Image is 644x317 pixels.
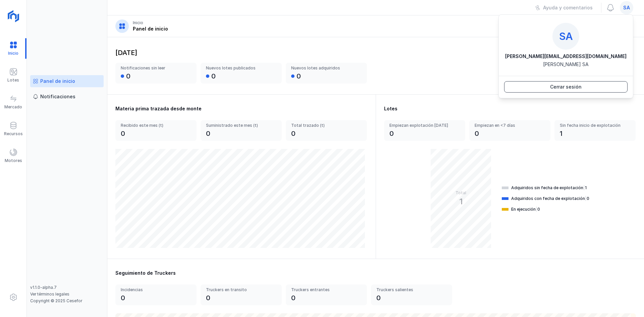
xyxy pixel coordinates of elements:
[211,71,216,81] div: 0
[623,4,630,11] span: sa
[384,105,636,112] div: Lotes
[115,63,197,84] a: Notificaciones sin leer0
[505,53,627,60] div: [PERSON_NAME][EMAIL_ADDRESS][DOMAIN_NAME]
[121,293,125,303] div: 0
[7,77,19,83] div: Lotes
[504,81,628,93] button: Cerrar sesión
[291,129,296,138] div: 0
[121,129,125,138] div: 0
[376,293,381,303] div: 0
[115,270,636,276] div: Seguimiento de Truckers
[115,105,368,112] div: Materia prima trazada desde monte
[384,120,465,141] a: Empiezan explotación [DATE]0
[376,287,439,293] div: Truckers salientes
[371,284,452,305] a: Truckers salientes0
[30,292,69,297] a: Ver términos legales
[133,20,143,25] div: Inicio
[121,287,184,293] div: Incidencias
[389,123,452,128] div: Empiezan explotación [DATE]
[536,207,537,212] span: |
[115,284,197,305] a: Incidencias0
[585,196,587,201] span: |
[30,285,104,290] div: v1.1.0-alpha.7
[511,196,589,201] div: Adquiridos con fecha de explotación 0
[469,120,550,141] a: Empiezan en <7 días0
[550,84,582,90] div: Cerrar sesión
[40,93,75,100] div: Notificaciones
[286,284,367,305] a: Truckers entrantes0
[291,287,354,293] div: Truckers entrantes
[543,61,589,68] div: [PERSON_NAME] SA
[30,298,104,304] div: Copyright © 2025 Cesefor
[40,78,75,85] div: Panel de inicio
[121,65,184,71] div: Notificaciones sin leer
[286,63,367,84] a: Nuevos lotes adquiridos0
[475,129,479,138] div: 0
[5,158,22,163] div: Motores
[560,129,562,138] div: 1
[531,2,597,13] button: Ayuda y comentarios
[560,123,623,128] div: Sin fecha inicio de explotación
[206,293,210,303] div: 0
[291,123,362,128] div: Total trazado (t)
[121,123,191,128] div: Recibido este mes (t)
[201,284,282,305] a: Truckers en transito0
[511,207,540,212] div: En ejecución 0
[115,48,636,55] div: [DATE]
[511,185,587,191] div: Adquiridos sin fecha de explotación 1
[4,104,22,110] div: Mercado
[559,30,573,42] span: sa
[30,91,104,103] a: Notificaciones
[126,71,130,81] div: 0
[201,63,282,84] a: Nuevos lotes publicados0
[291,65,354,71] div: Nuevos lotes adquiridos
[475,123,538,128] div: Empiezan en <7 días
[206,287,269,293] div: Truckers en transito
[4,131,23,137] div: Recursos
[297,71,301,81] div: 0
[543,4,593,11] div: Ayuda y comentarios
[133,25,168,32] div: Panel de inicio
[389,129,394,138] div: 0
[583,185,585,190] span: |
[30,75,104,87] a: Panel de inicio
[206,123,276,128] div: Suministrado este mes (t)
[291,293,296,303] div: 0
[554,120,636,141] a: Sin fecha inicio de explotación1
[206,65,269,71] div: Nuevos lotes publicados
[5,8,22,24] img: logoRight.svg
[206,129,210,138] div: 0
